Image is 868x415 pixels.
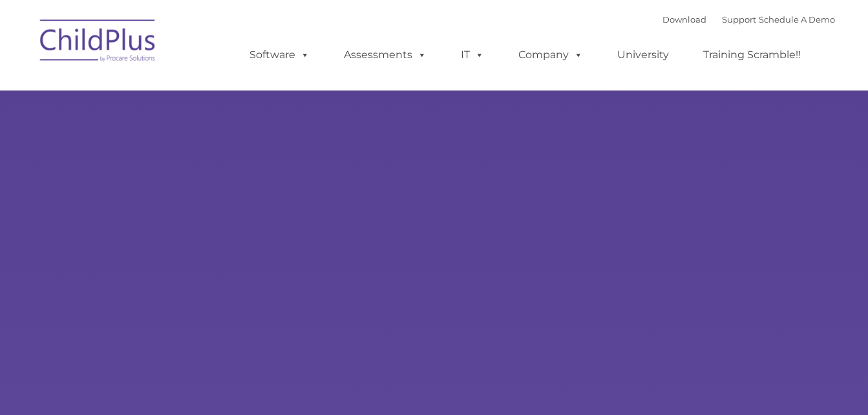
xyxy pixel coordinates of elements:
a: Company [505,42,596,68]
img: ChildPlus by Procare Solutions [34,10,163,75]
a: Schedule A Demo [759,14,835,25]
a: University [604,42,682,68]
a: IT [448,42,497,68]
a: Download [662,14,706,25]
a: Training Scramble!! [690,42,814,68]
font: | [662,14,835,25]
a: Support [722,14,756,25]
a: Software [237,42,323,68]
a: Assessments [331,42,439,68]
